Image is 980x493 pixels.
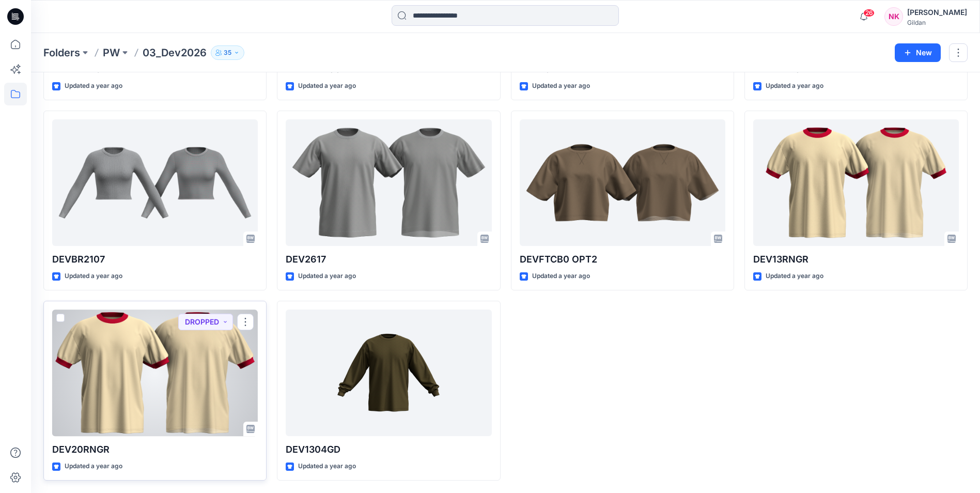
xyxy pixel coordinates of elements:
p: DEV13RNGR [753,252,959,267]
a: DEV2617 [286,119,491,246]
a: PW [103,45,120,60]
button: 35 [211,45,244,60]
a: DEV1304GD [286,310,491,436]
a: DEVFTCB0 OPT2 [520,119,725,246]
p: DEV1304GD [286,442,491,457]
a: DEV13RNGR [753,119,959,246]
p: Updated a year ago [532,271,590,282]
p: DEVFTCB0 OPT2 [520,252,725,267]
p: Updated a year ago [298,81,356,91]
p: Updated a year ago [65,271,122,282]
button: New [895,43,941,62]
span: 26 [863,9,875,17]
p: DEVBR2107 [52,252,258,267]
a: DEV20RNGR [52,310,258,436]
p: Updated a year ago [65,81,122,91]
p: DEV2617 [286,252,491,267]
p: 35 [224,47,231,58]
p: Updated a year ago [298,461,356,472]
p: 03_Dev2026 [143,45,207,60]
a: Folders [43,45,80,60]
p: DEV20RNGR [52,442,258,457]
p: Updated a year ago [532,81,590,91]
p: Updated a year ago [65,461,122,472]
a: DEVBR2107 [52,119,258,246]
div: [PERSON_NAME] [907,6,967,19]
p: Updated a year ago [298,271,356,282]
p: Updated a year ago [766,271,823,282]
div: Gildan [907,19,967,26]
p: Updated a year ago [766,81,823,91]
div: NK [884,7,903,26]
